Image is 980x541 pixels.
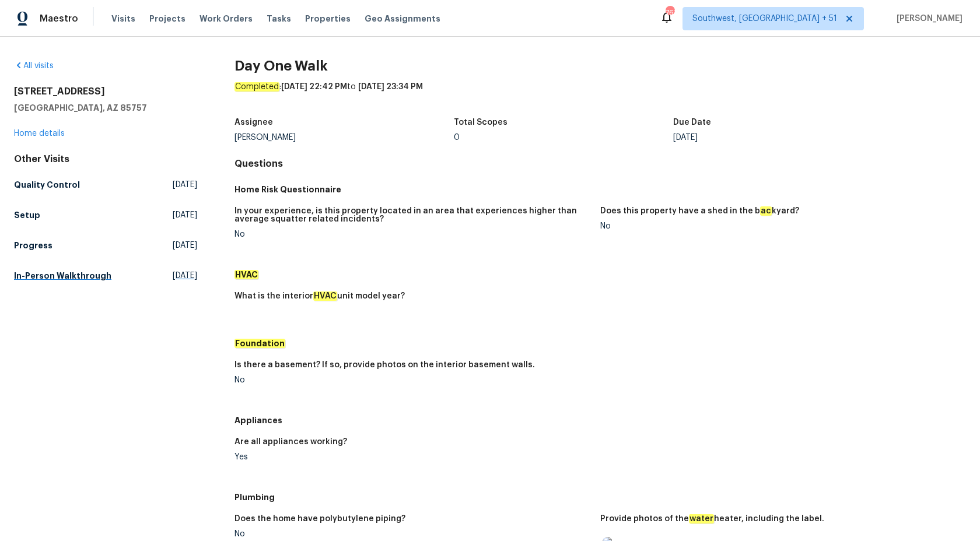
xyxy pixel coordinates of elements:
h5: What is the interior unit model year? [235,292,405,300]
div: : to [235,81,966,111]
div: [PERSON_NAME] [235,134,454,142]
h2: [STREET_ADDRESS] [14,86,197,97]
h5: [GEOGRAPHIC_DATA], AZ 85757 [14,102,197,114]
div: No [235,376,591,384]
div: Yes [235,453,591,461]
div: [DATE] [673,134,892,142]
a: Quality Control[DATE] [14,174,197,195]
div: 767 [666,7,674,19]
h5: Home Risk Questionnaire [235,184,966,195]
em: HVAC [235,270,258,279]
span: [DATE] [173,179,197,191]
h4: Questions [235,158,966,170]
h5: Provide photos of the heater, including the label. [600,515,824,523]
span: [DATE] [173,209,197,221]
span: [DATE] [173,240,197,251]
a: Setup[DATE] [14,205,197,226]
span: Southwest, [GEOGRAPHIC_DATA] + 51 [692,13,837,24]
em: water [689,514,714,524]
h5: In-Person Walkthrough [14,270,111,282]
em: Foundation [235,339,285,348]
span: Tasks [267,15,291,23]
h5: In your experience, is this property located in an area that experiences higher than average squa... [235,207,591,223]
em: Completed [235,82,279,92]
h5: Assignee [235,118,273,127]
a: All visits [14,62,54,70]
h5: Progress [14,240,52,251]
span: [DATE] 22:42 PM [281,83,347,91]
span: [DATE] 23:34 PM [358,83,423,91]
a: Progress[DATE] [14,235,197,256]
em: HVAC [313,291,337,301]
span: [DATE] [173,270,197,282]
div: 0 [454,134,673,142]
h5: Quality Control [14,179,80,191]
div: No [235,230,591,238]
h5: Appliances [235,414,966,426]
a: Home details [14,129,65,138]
h5: Total Scopes [454,118,508,127]
span: Properties [305,13,351,24]
div: Other Visits [14,153,197,165]
h5: Does the home have polybutylene piping? [235,515,405,523]
span: Maestro [40,13,78,24]
div: No [235,530,591,538]
span: Visits [111,13,135,24]
span: Work Orders [199,13,253,24]
span: Geo Assignments [365,13,440,24]
h5: Due Date [673,118,711,127]
h5: Is there a basement? If so, provide photos on the interior basement walls. [235,361,535,369]
span: Projects [149,13,185,24]
h5: Does this property have a shed in the b kyard? [600,207,799,215]
div: No [600,222,957,230]
h5: Plumbing [235,491,966,503]
h2: Day One Walk [235,60,966,72]
a: In-Person Walkthrough[DATE] [14,265,197,286]
span: [PERSON_NAME] [892,13,963,24]
h5: Setup [14,209,40,221]
em: ac [760,206,772,216]
h5: Are all appliances working? [235,438,347,446]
